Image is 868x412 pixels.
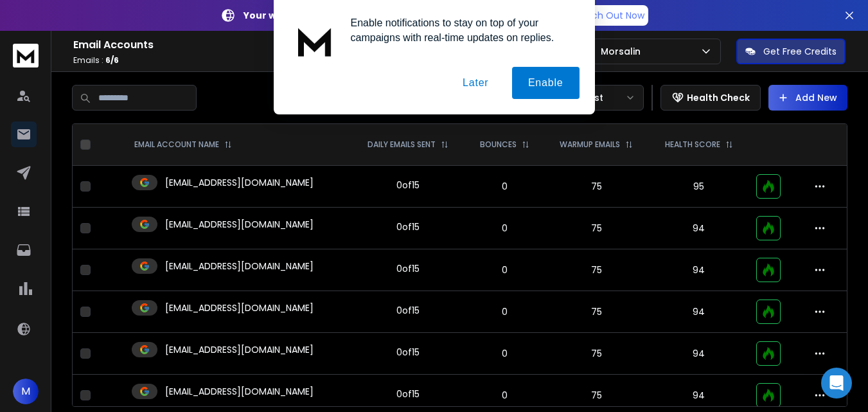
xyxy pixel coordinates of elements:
[480,139,517,150] p: BOUNCES
[544,208,649,249] td: 75
[396,179,420,192] div: 0 of 15
[396,388,420,400] div: 0 of 15
[821,368,852,399] div: Open Intercom Messenger
[165,301,314,314] p: [EMAIL_ADDRESS][DOMAIN_NAME]
[544,291,649,333] td: 75
[649,333,748,375] td: 94
[512,67,580,99] button: Enable
[473,180,536,193] p: 0
[13,379,39,404] button: M
[473,389,536,402] p: 0
[447,67,504,99] button: Later
[165,343,314,356] p: [EMAIL_ADDRESS][DOMAIN_NAME]
[396,262,420,275] div: 0 of 15
[560,139,620,150] p: WARMUP EMAILS
[649,166,748,208] td: 95
[649,249,748,291] td: 94
[341,15,580,45] div: Enable notifications to stay on top of your campaigns with real-time updates on replies.
[649,208,748,249] td: 94
[165,218,314,231] p: [EMAIL_ADDRESS][DOMAIN_NAME]
[368,139,436,150] p: DAILY EMAILS SENT
[473,222,536,235] p: 0
[165,176,314,189] p: [EMAIL_ADDRESS][DOMAIN_NAME]
[165,385,314,398] p: [EMAIL_ADDRESS][DOMAIN_NAME]
[396,346,420,359] div: 0 of 15
[544,166,649,208] td: 75
[544,249,649,291] td: 75
[396,304,420,317] div: 0 of 15
[396,220,420,233] div: 0 of 15
[165,260,314,273] p: [EMAIL_ADDRESS][DOMAIN_NAME]
[473,264,536,276] p: 0
[649,291,748,333] td: 94
[134,139,232,150] div: EMAIL ACCOUNT NAME
[544,333,649,375] td: 75
[473,347,536,360] p: 0
[473,305,536,318] p: 0
[289,15,341,67] img: notification icon
[665,139,720,150] p: HEALTH SCORE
